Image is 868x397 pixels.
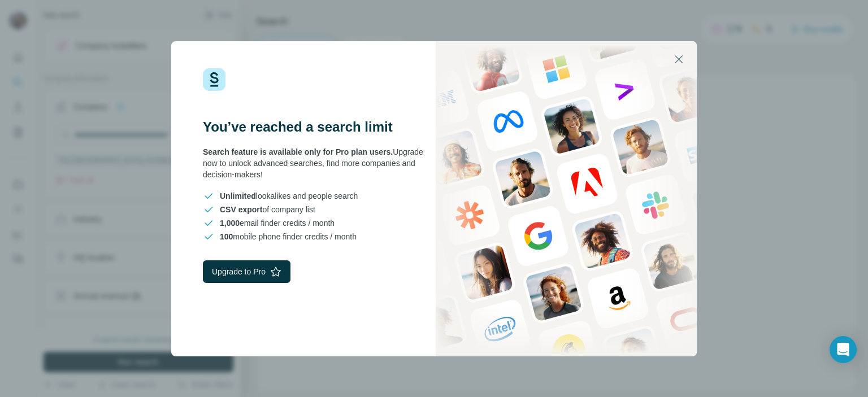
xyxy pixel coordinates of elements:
span: Unlimited [220,191,256,200]
img: Surfe Logo [203,68,225,91]
span: email finder credits / month [220,217,335,229]
span: Search feature is available only for Pro plan users. [203,147,393,156]
h3: You’ve reached a search limit [203,118,434,136]
span: mobile phone finder credits / month [220,231,357,242]
span: 100 [220,232,233,241]
div: Open Intercom Messenger [830,336,857,363]
span: of company list [220,204,315,215]
button: Upgrade to Pro [203,260,290,283]
span: 1,000 [220,219,240,228]
img: Surfe Stock Photo - showing people and technologies [436,41,697,356]
span: CSV export [220,205,262,214]
div: Upgrade now to unlock advanced searches, find more companies and decision-makers! [203,146,434,180]
span: lookalikes and people search [220,190,358,202]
